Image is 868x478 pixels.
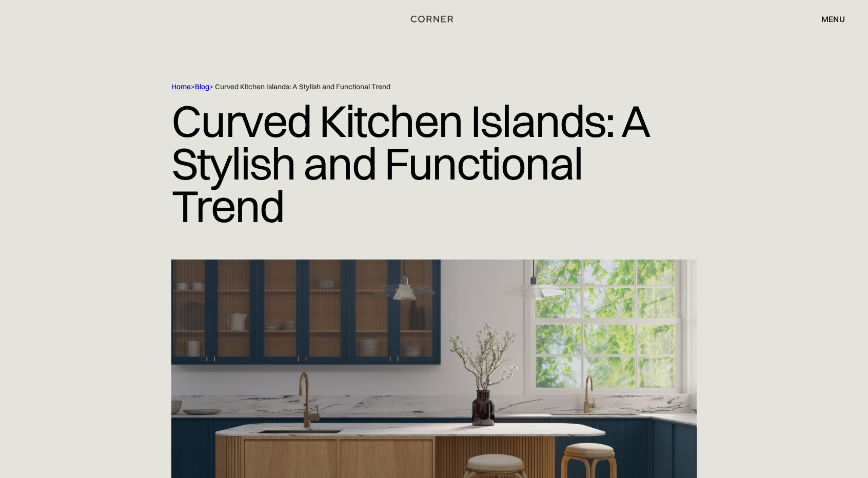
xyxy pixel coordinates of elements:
[171,92,697,235] h1: Curved Kitchen Islands: A Stylish and Functional Trend
[398,12,470,26] a: home
[171,82,191,91] a: Home
[171,82,654,92] div: > > Curved Kitchen Islands: A Stylish and Functional Trend
[821,15,845,23] div: menu
[811,10,845,28] div: menu
[195,82,209,91] a: Blog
